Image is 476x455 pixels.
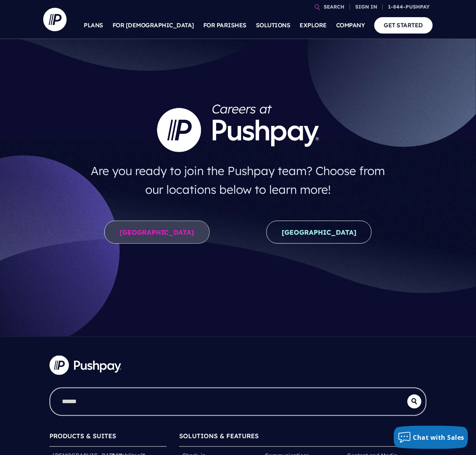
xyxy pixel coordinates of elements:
a: SOLUTIONS [256,12,291,39]
h4: Are you ready to join the Pushpay team? Choose from our locations below to learn more! [82,158,394,202]
a: FOR PARISHES [203,12,247,39]
h6: PRODUCTS & SUITES [49,428,167,447]
a: [GEOGRAPHIC_DATA] [104,221,210,244]
h6: SOLUTIONS & FEATURES [179,428,427,447]
button: Chat with Sales [394,426,469,449]
a: PLANS [84,12,104,39]
a: [GEOGRAPHIC_DATA] [266,221,372,244]
a: GET STARTED [374,17,433,33]
span: Chat with Sales [413,433,465,442]
a: FOR [DEMOGRAPHIC_DATA] [113,12,194,39]
a: COMPANY [336,12,365,39]
a: EXPLORE [300,12,327,39]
